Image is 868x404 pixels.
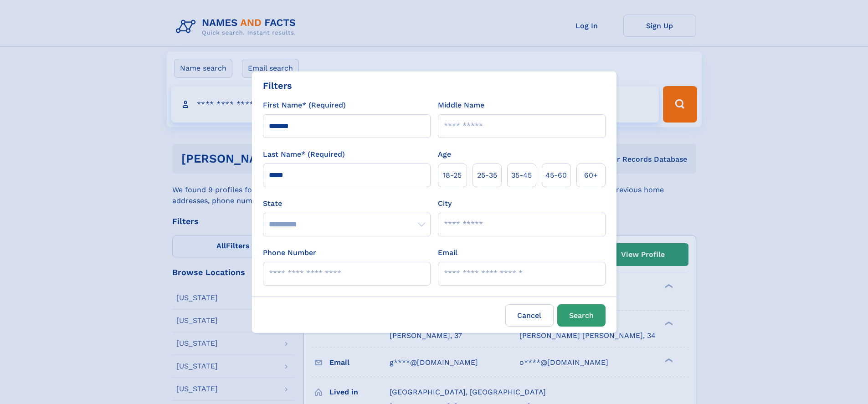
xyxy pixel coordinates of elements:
[438,247,457,258] label: Email
[584,170,598,181] span: 60+
[511,170,532,181] span: 35‑45
[557,304,606,327] button: Search
[263,149,345,160] label: Last Name* (Required)
[505,304,554,327] label: Cancel
[438,100,484,111] label: Middle Name
[263,247,316,258] label: Phone Number
[477,170,497,181] span: 25‑35
[438,198,452,209] label: City
[263,79,292,92] div: Filters
[438,149,451,160] label: Age
[443,170,462,181] span: 18‑25
[545,170,567,181] span: 45‑60
[263,198,431,209] label: State
[263,100,346,111] label: First Name* (Required)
